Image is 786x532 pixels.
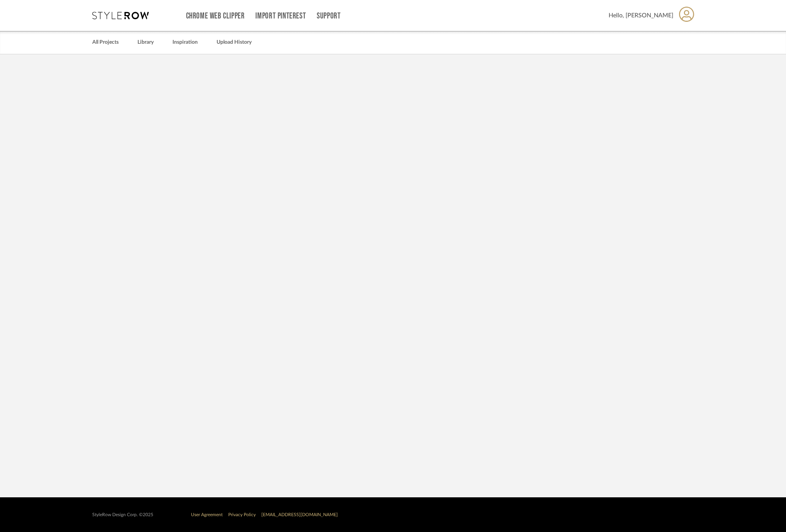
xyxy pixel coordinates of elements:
a: User Agreement [191,512,223,517]
a: Support [317,13,340,19]
a: Inspiration [172,37,198,48]
a: Chrome Web Clipper [186,13,245,19]
a: Import Pinterest [255,13,306,19]
a: Upload History [217,37,252,48]
a: [EMAIL_ADDRESS][DOMAIN_NAME] [261,512,338,517]
a: All Projects [92,37,119,48]
a: Library [137,37,154,48]
span: Hello, [PERSON_NAME] [609,11,673,20]
a: Privacy Policy [228,512,256,517]
div: StyleRow Design Corp. ©2025 [92,512,153,518]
